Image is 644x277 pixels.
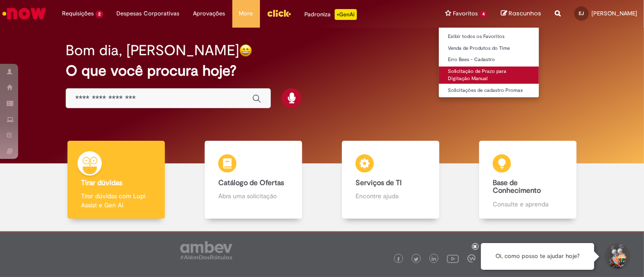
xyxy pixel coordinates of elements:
[591,10,637,17] span: [PERSON_NAME]
[356,191,425,201] p: Encontre ajuda
[439,43,539,53] a: Venda de Produtos do Time
[439,86,539,96] a: Solicitações de cadastro Promax
[501,10,541,18] a: Rascunhos
[193,9,226,18] span: Aprovações
[62,9,94,18] span: Requisições
[439,32,539,42] a: Exibir todos os Favoritos
[66,43,239,58] h2: Bom dia, [PERSON_NAME]
[81,178,122,187] b: Tirar dúvidas
[493,200,562,209] p: Consulte e aprenda
[509,9,541,18] span: Rascunhos
[480,10,487,18] span: 4
[322,141,459,219] a: Serviços de TI Encontre ajuda
[356,178,402,187] b: Serviços de TI
[267,6,291,20] img: click_logo_yellow_360x200.png
[439,67,539,83] a: Solicitação de Prazo para Digitação Manual
[579,10,584,16] span: EJ
[218,178,284,187] b: Catálogo de Ofertas
[239,9,253,18] span: More
[439,55,539,65] a: Erro Bees - Cadastro
[432,257,436,262] img: logo_footer_linkedin.png
[66,63,578,79] h2: O que você procura hoje?
[453,9,478,18] span: Favoritos
[81,191,151,210] p: Tirar dúvidas com Lupi Assist e Gen Ai
[185,141,322,219] a: Catálogo de Ofertas Abra uma solicitação
[467,254,476,263] img: logo_footer_workplace.png
[180,241,232,259] img: logo_footer_ambev_rotulo_gray.png
[447,253,459,264] img: logo_footer_youtube.png
[335,9,357,20] p: +GenAi
[493,178,541,196] b: Base de Conhecimento
[603,243,630,270] button: Iniciar Conversa de Suporte
[96,10,103,18] span: 2
[1,5,48,23] img: ServiceNow
[396,257,401,262] img: logo_footer_facebook.png
[459,141,596,219] a: Base de Conhecimento Consulte e aprenda
[48,141,185,219] a: Tirar dúvidas Tirar dúvidas com Lupi Assist e Gen Ai
[481,243,594,270] div: Oi, como posso te ajudar hoje?
[438,27,539,98] ul: Favoritos
[239,44,252,57] img: happy-face.png
[218,191,288,201] p: Abra uma solicitação
[117,9,180,18] span: Despesas Corporativas
[414,257,418,262] img: logo_footer_twitter.png
[305,9,357,20] div: Padroniza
